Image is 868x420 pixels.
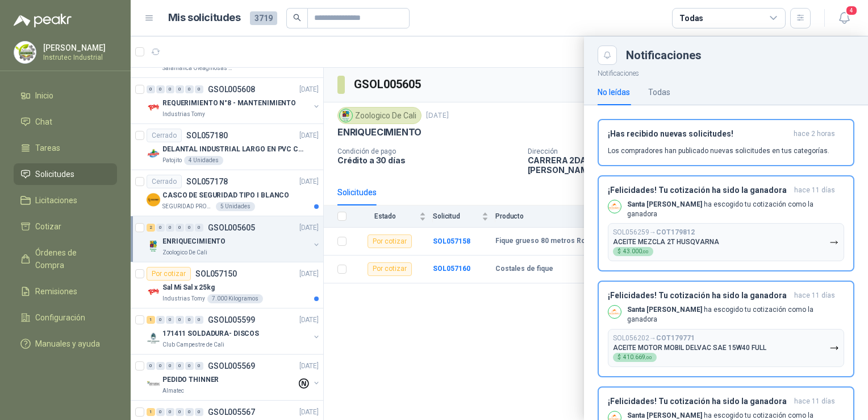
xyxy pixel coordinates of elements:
span: Remisiones [35,285,77,298]
b: Santa [PERSON_NAME] [627,306,702,314]
a: Manuales y ayuda [14,333,117,355]
span: ,00 [642,249,649,254]
div: $ [613,353,657,362]
button: ¡Has recibido nuevas solicitudes!hace 2 horas Los compradores han publicado nuevas solicitudes en... [598,119,854,166]
span: search [293,14,301,22]
a: Solicitudes [14,163,117,185]
button: ¡Felicidades! Tu cotización ha sido la ganadorahace 11 días Company LogoSanta [PERSON_NAME] ha es... [598,281,854,377]
span: Cotizar [35,220,61,233]
p: [PERSON_NAME] [43,44,114,52]
a: Licitaciones [14,190,117,211]
p: ha escogido tu cotización como la ganadora [627,305,844,324]
b: Santa [PERSON_NAME] [627,200,702,208]
span: Inicio [35,89,53,102]
p: ACEITE MEZCLA 2T HUSQVARNA [613,238,719,246]
p: ACEITE MOTOR MOBIL DELVAC SAE 15W40 FULL [613,344,766,352]
p: Notificaciones [584,65,868,79]
h3: ¡Felicidades! Tu cotización ha sido la ganadora [608,291,790,300]
div: $ [613,247,653,256]
div: Notificaciones [626,50,854,61]
button: SOL056202→COT179771ACEITE MOTOR MOBIL DELVAC SAE 15W40 FULL$410.669,00 [608,329,844,367]
span: Chat [35,116,52,128]
img: Company Logo [14,42,36,63]
a: Configuración [14,307,117,328]
div: Todas [679,12,703,24]
p: Instrutec Industrial [43,54,114,61]
button: ¡Felicidades! Tu cotización ha sido la ganadorahace 11 días Company LogoSanta [PERSON_NAME] ha es... [598,175,854,272]
button: 4 [834,8,854,28]
span: 410.669 [623,355,652,360]
h3: ¡Has recibido nuevas solicitudes! [608,129,789,139]
a: Remisiones [14,281,117,302]
h3: ¡Felicidades! Tu cotización ha sido la ganadora [608,397,790,406]
p: ha escogido tu cotización como la ganadora [627,200,844,219]
b: COT179812 [656,228,695,236]
span: hace 11 días [794,186,835,195]
span: ,00 [645,355,652,360]
h1: Mis solicitudes [168,10,241,26]
p: SOL056202 → [613,334,695,343]
span: Manuales y ayuda [35,337,100,350]
a: Cotizar [14,216,117,237]
span: Órdenes de Compra [35,246,106,271]
span: 4 [845,5,858,16]
span: 43.000 [623,249,649,254]
p: SOL056259 → [613,228,695,237]
img: Logo peakr [14,14,72,27]
img: Company Logo [608,200,621,213]
a: Tareas [14,137,117,159]
span: Configuración [35,311,85,324]
p: Los compradores han publicado nuevas solicitudes en tus categorías. [608,146,829,156]
button: SOL056259→COT179812ACEITE MEZCLA 2T HUSQVARNA$43.000,00 [608,223,844,261]
span: Solicitudes [35,168,74,180]
a: Chat [14,111,117,133]
img: Company Logo [608,306,621,318]
button: Close [598,46,617,65]
span: Licitaciones [35,194,77,207]
span: hace 11 días [794,291,835,300]
b: COT179771 [656,334,695,342]
a: Inicio [14,85,117,106]
b: Santa [PERSON_NAME] [627,411,702,419]
span: 3719 [250,11,277,25]
a: Órdenes de Compra [14,242,117,276]
h3: ¡Felicidades! Tu cotización ha sido la ganadora [608,186,790,195]
span: hace 2 horas [794,129,835,139]
span: Tareas [35,142,60,154]
span: hace 11 días [794,397,835,406]
div: No leídas [598,86,630,98]
div: Todas [648,86,670,98]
